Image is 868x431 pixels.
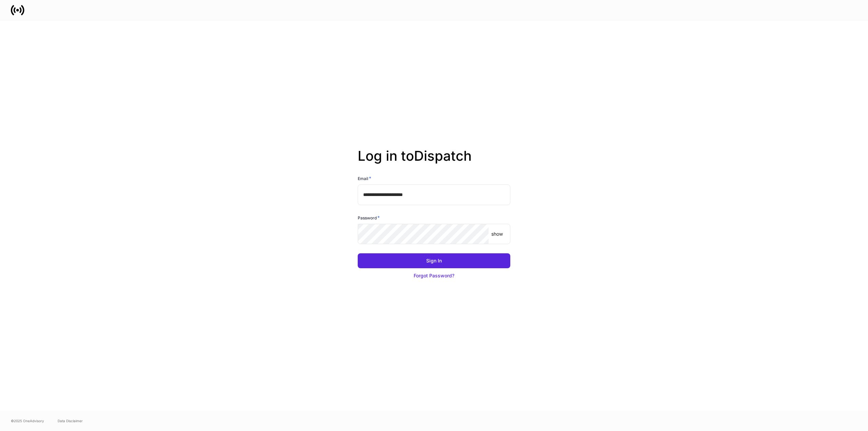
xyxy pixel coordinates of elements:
[358,268,510,283] button: Forgot Password?
[414,272,454,279] div: Forgot Password?
[358,175,371,182] h6: Email
[58,418,83,424] a: Data Disclaimer
[358,148,510,175] h2: Log in to Dispatch
[11,418,44,424] span: © 2025 OneAdvisory
[358,253,510,268] button: Sign In
[491,231,503,237] p: show
[358,214,380,221] h6: Password
[426,257,442,264] div: Sign In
